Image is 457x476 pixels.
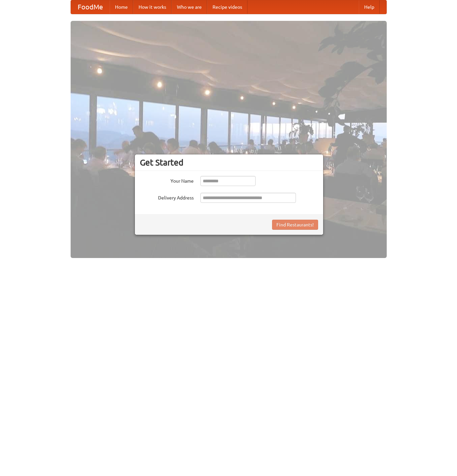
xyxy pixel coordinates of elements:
[110,0,133,14] a: Home
[133,0,172,14] a: How it works
[140,193,194,201] label: Delivery Address
[140,157,318,168] h3: Get Started
[359,0,380,14] a: Help
[207,0,247,14] a: Recipe videos
[71,0,110,14] a: FoodMe
[140,176,194,184] label: Your Name
[272,220,318,230] button: Find Restaurants!
[172,0,207,14] a: Who we are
